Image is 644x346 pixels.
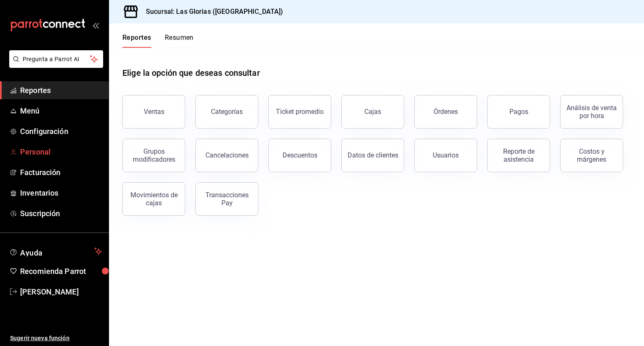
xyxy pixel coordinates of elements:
div: Movimientos de cajas [128,191,180,207]
button: Pagos [487,95,550,129]
span: Personal [20,146,102,158]
div: Cancelaciones [205,151,249,159]
div: Ventas [144,108,164,116]
button: Ventas [122,95,185,129]
span: Suscripción [20,208,102,219]
div: Descuentos [283,151,317,159]
div: Costos y márgenes [566,147,618,163]
div: Ticket promedio [276,108,324,116]
h1: Elige la opción que deseas consultar [122,67,260,79]
div: Categorías [211,108,243,116]
button: Resumen [165,34,194,48]
div: Análisis de venta por hora [566,104,618,120]
span: Recomienda Parrot [20,266,102,277]
button: Grupos modificadores [122,139,185,172]
span: Facturación [20,167,102,178]
button: Usuarios [414,139,477,172]
button: Órdenes [414,95,477,129]
div: Usuarios [433,151,459,159]
a: Cajas [341,95,404,129]
div: Órdenes [434,108,458,116]
span: Reportes [20,85,102,96]
button: Cancelaciones [195,139,258,172]
div: Pagos [509,108,528,116]
a: Pregunta a Parrot AI [6,61,103,70]
span: [PERSON_NAME] [20,286,102,297]
h3: Sucursal: Las Glorias ([GEOGRAPHIC_DATA]) [139,7,283,17]
button: Descuentos [268,139,331,172]
div: Transacciones Pay [201,191,253,207]
div: Datos de clientes [348,151,398,159]
div: Grupos modificadores [128,147,180,163]
span: Ayuda [20,246,91,256]
div: navigation tabs [122,34,194,48]
button: Ticket promedio [268,95,331,129]
div: Cajas [364,107,382,117]
button: open_drawer_menu [92,22,99,28]
button: Categorías [195,95,258,129]
button: Análisis de venta por hora [560,95,623,129]
button: Pregunta a Parrot AI [9,50,103,68]
button: Reporte de asistencia [487,139,550,172]
span: Inventarios [20,187,102,199]
button: Transacciones Pay [195,182,258,216]
button: Costos y márgenes [560,139,623,172]
span: Configuración [20,126,102,137]
div: Reporte de asistencia [493,147,545,163]
button: Reportes [122,34,151,48]
span: Sugerir nueva función [10,334,102,343]
button: Datos de clientes [341,139,404,172]
span: Menú [20,105,102,116]
button: Movimientos de cajas [122,182,185,216]
span: Pregunta a Parrot AI [23,55,90,64]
